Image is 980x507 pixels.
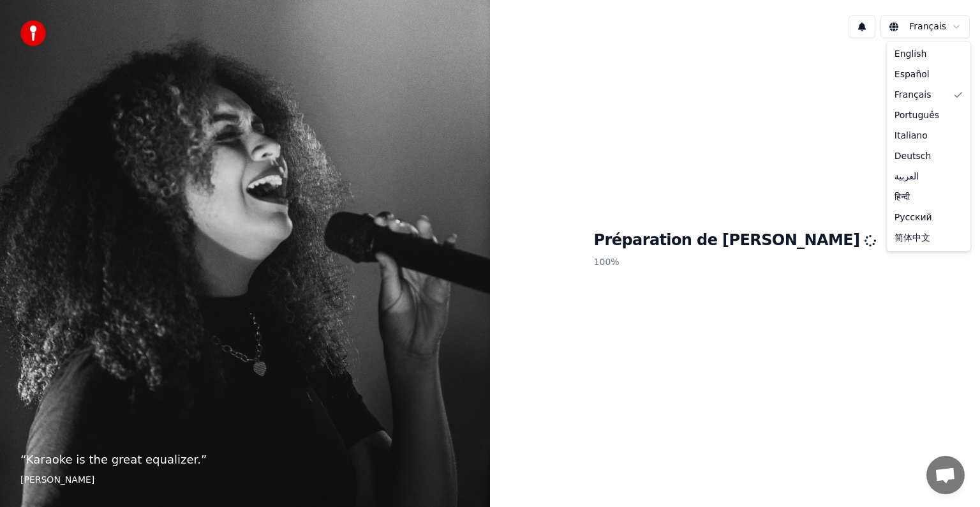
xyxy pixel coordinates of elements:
span: Português [895,109,939,122]
span: English [895,48,927,61]
span: العربية [895,170,919,183]
span: Italiano [895,130,928,142]
span: Русский [895,211,932,224]
span: हिन्दी [895,191,910,204]
span: Français [895,89,932,102]
span: 简体中文 [895,232,930,245]
span: Deutsch [895,150,932,163]
span: Español [895,68,930,81]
